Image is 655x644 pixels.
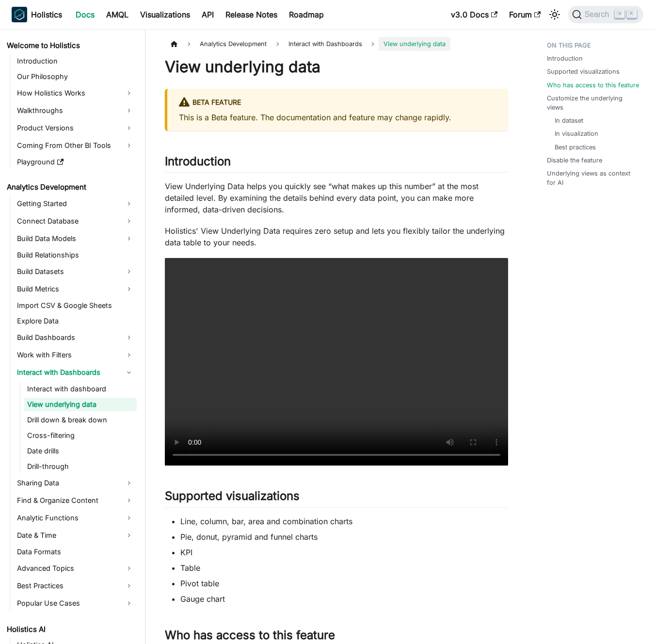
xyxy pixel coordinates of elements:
[14,85,137,101] a: How Holistics Works
[180,515,508,527] li: Line, column, bar, area and combination charts
[503,7,546,22] a: Forum
[134,7,196,22] a: Visualizations
[14,365,137,380] a: Interact with Dashboards
[14,248,137,262] a: Build Relationships
[14,330,137,345] a: Build Dashboards
[547,94,639,112] a: Customize the underlying views
[14,596,137,611] a: Popular Use Cases
[24,444,137,458] a: Date drills
[180,547,508,558] li: KPI
[24,398,137,411] a: View underlying data
[627,10,637,18] kbd: K
[568,6,643,23] button: Search (Command+K)
[179,112,496,123] p: This is a Beta feature. The documentation and feature may change rapidly.
[284,37,367,51] span: Interact with Dashboards
[4,180,137,194] a: Analytics Development
[165,489,508,507] h2: Supported visualizations
[14,213,137,229] a: Connect Database
[547,156,602,165] a: Disable the feature
[283,7,330,22] a: Roadmap
[547,67,620,76] a: Supported visualizations
[14,264,137,279] a: Build Datasets
[14,70,137,83] a: Our Philosophy
[14,314,137,328] a: Explore Data
[24,413,137,427] a: Drill down & break down
[12,7,62,22] a: HolisticsHolistics
[196,7,220,22] a: API
[4,623,137,636] a: Holistics AI
[14,561,137,576] a: Advanced Topics
[14,103,137,118] a: Walkthroughs
[165,37,183,51] a: Home page
[14,493,137,508] a: Find & Organize Content
[555,129,598,138] a: In visualization
[555,143,596,152] a: Best practices
[555,116,583,125] a: In dataset
[24,460,137,473] a: Drill-through
[180,531,508,543] li: Pie, donut, pyramid and funnel charts
[220,7,283,22] a: Release Notes
[165,225,508,248] p: Holistics' View Underlying Data requires zero setup and lets you flexibly tailor the underlying d...
[24,382,137,396] a: Interact with dashboard
[195,37,272,51] span: Analytics Development
[14,196,137,211] a: Getting Started
[14,54,137,68] a: Introduction
[582,10,615,19] span: Search
[547,80,639,90] a: Who has access to this feature
[12,7,27,22] img: Holistics
[547,169,639,187] a: Underlying views as context for AI
[547,54,583,63] a: Introduction
[14,138,137,153] a: Coming From Other BI Tools
[179,97,496,109] div: BETA FEATURE
[165,180,508,215] p: View Underlying Data helps you quickly see “what makes up this number” at the most detailed level...
[165,37,508,51] nav: Breadcrumbs
[180,562,508,574] li: Table
[14,528,137,543] a: Date & Time
[165,154,508,173] h2: Introduction
[14,281,137,297] a: Build Metrics
[24,429,137,442] a: Cross-filtering
[14,578,137,594] a: Best Practices
[14,475,137,491] a: Sharing Data
[547,7,562,22] button: Switch between dark and light mode (currently light mode)
[445,7,503,22] a: v3.0 Docs
[180,578,508,589] li: Pivot table
[100,7,134,22] a: AMQL
[180,593,508,605] li: Gauge chart
[31,9,62,20] b: Holistics
[379,37,450,51] span: View underlying data
[14,347,137,363] a: Work with Filters
[14,231,137,246] a: Build Data Models
[4,39,137,52] a: Welcome to Holistics
[615,10,624,18] kbd: ⌘
[14,155,137,169] a: Playground
[14,545,137,559] a: Data Formats
[14,299,137,312] a: Import CSV & Google Sheets
[14,120,137,136] a: Product Versions
[165,57,508,77] h1: View underlying data
[70,7,100,22] a: Docs
[165,258,508,466] video: Your browser does not support embedding video, but you can .
[14,510,137,526] a: Analytic Functions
